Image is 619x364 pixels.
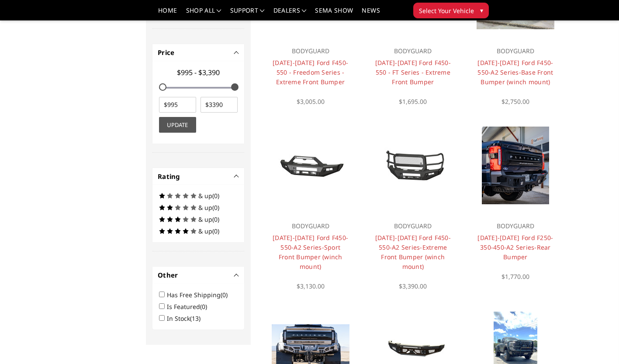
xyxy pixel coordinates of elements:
label: In Stock [167,314,206,323]
a: Dealers [273,7,307,20]
span: (0) [212,227,219,235]
span: & up [198,203,212,212]
button: Update [159,117,196,133]
a: [DATE]-[DATE] Ford F250-350-450-A2 Series-Rear Bumper [477,234,553,261]
p: BODYGUARD [477,221,553,231]
input: $995 [159,97,196,113]
span: $3,005.00 [297,97,325,106]
p: BODYGUARD [273,221,349,231]
span: ▾ [480,6,483,15]
input: $3390 [201,97,238,113]
button: - [235,174,239,179]
button: - [235,50,239,55]
p: BODYGUARD [375,221,451,231]
span: Select Your Vehicle [419,6,474,15]
a: [DATE]-[DATE] Ford F450-550 - Freedom Series - Extreme Front Bumper [273,58,348,86]
button: - [235,273,239,277]
h4: Price [158,48,239,58]
a: [DATE]-[DATE] Ford F450-550-A2 Series-Base Front Bumper (winch mount) [477,58,553,86]
h4: Rating [158,172,239,182]
a: shop all [186,7,221,20]
span: (0) [200,302,207,311]
p: BODYGUARD [477,46,553,56]
span: & up [198,192,212,200]
span: & up [198,227,212,235]
a: Support [230,7,265,20]
a: [DATE]-[DATE] Ford F450-550 - FT Series - Extreme Front Bumper [375,58,451,86]
p: BODYGUARD [375,46,451,56]
span: $3,130.00 [297,282,325,290]
span: $2,750.00 [501,97,529,106]
span: $1,695.00 [399,97,427,106]
span: & up [198,215,212,223]
a: SEMA Show [315,7,353,20]
span: (0) [212,203,219,212]
span: (0) [221,291,228,299]
span: (0) [212,192,219,200]
label: Has Free Shipping [167,291,233,299]
a: News [362,7,380,20]
span: (0) [212,215,219,223]
a: [DATE]-[DATE] Ford F450-550-A2 Series-Sport Front Bumper (winch mount) [273,234,348,271]
span: $3,390.00 [399,282,427,290]
h4: Other [158,270,239,280]
label: Is Featured [167,302,212,311]
a: Home [158,7,177,20]
span: (13) [190,314,201,323]
span: $1,770.00 [501,272,529,281]
a: [DATE]-[DATE] Ford F450-550-A2 Series-Extreme Front Bumper (winch mount) [375,234,451,271]
p: BODYGUARD [273,46,349,56]
button: Select Your Vehicle [413,3,489,18]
